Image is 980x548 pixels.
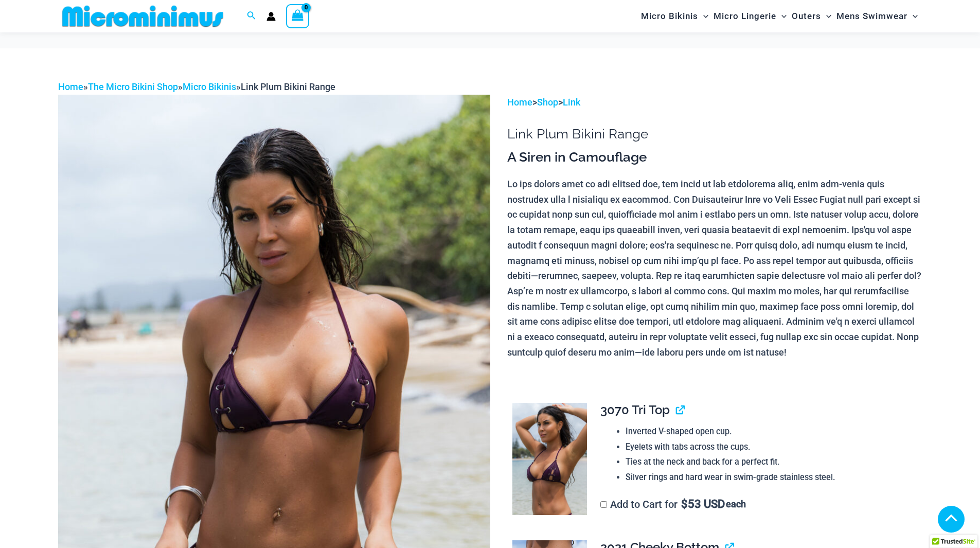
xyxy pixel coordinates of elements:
[507,176,922,360] p: Lo ips dolors amet co adi elitsed doe, tem incid ut lab etdolorema aliq, enim adm-venia quis nost...
[247,10,256,23] a: Search icon link
[681,499,725,509] span: 53 USD
[626,439,914,455] li: Eyelets with tabs across the cups.
[507,149,922,166] h3: A Siren in Camouflage
[711,3,789,29] a: Micro LingerieMenu ToggleMenu Toggle
[58,81,335,92] span: » » »
[563,97,580,108] a: Link
[88,81,178,92] a: The Micro Bikini Shop
[834,3,920,29] a: Mens SwimwearMenu ToggleMenu Toggle
[776,3,787,29] span: Menu Toggle
[241,81,335,92] span: Link Plum Bikini Range
[286,4,310,28] a: View Shopping Cart, empty
[626,454,914,470] li: Ties at the neck and back for a perfect fit.
[698,3,708,29] span: Menu Toggle
[600,498,746,510] label: Add to Cart for
[600,501,607,508] input: Add to Cart for$53 USD each
[537,97,558,108] a: Shop
[714,3,776,29] span: Micro Lingerie
[726,499,746,509] span: each
[641,3,698,29] span: Micro Bikinis
[792,3,821,29] span: Outers
[836,3,907,29] span: Mens Swimwear
[789,3,834,29] a: OutersMenu ToggleMenu Toggle
[821,3,831,29] span: Menu Toggle
[266,12,276,21] a: Account icon link
[626,424,914,439] li: Inverted V-shaped open cup.
[507,97,532,108] a: Home
[507,95,922,110] p: > >
[58,5,227,28] img: MM SHOP LOGO FLAT
[58,81,83,92] a: Home
[637,2,922,31] nav: Site Navigation
[183,81,236,92] a: Micro Bikinis
[681,498,688,510] span: $
[626,470,914,485] li: Silver rings and hard wear in swim-grade stainless steel.
[638,3,711,29] a: Micro BikinisMenu ToggleMenu Toggle
[512,403,587,515] img: Link Plum 3070 Tri Top
[600,402,670,417] span: 3070 Tri Top
[507,126,922,142] h1: Link Plum Bikini Range
[907,3,918,29] span: Menu Toggle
